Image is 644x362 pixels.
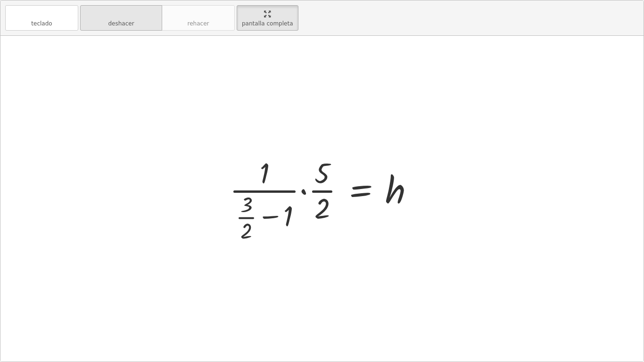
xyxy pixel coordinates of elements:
font: pantalla completa [242,20,293,27]
font: teclado [31,20,52,27]
font: rehacer [167,9,230,18]
button: pantalla completa [237,5,298,31]
font: deshacer [108,20,134,27]
font: deshacer [85,9,157,18]
button: deshacerdeshacer [80,5,162,31]
font: rehacer [188,20,209,27]
button: tecladoteclado [5,5,78,31]
font: teclado [10,9,73,18]
button: rehacerrehacer [162,5,235,31]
